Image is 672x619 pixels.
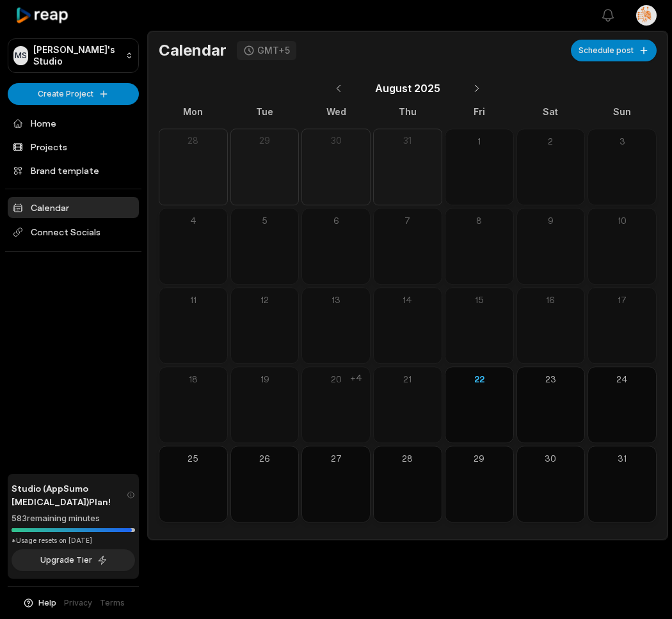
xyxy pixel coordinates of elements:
div: 20 [307,372,365,386]
a: Brand template [8,160,139,181]
div: 3 [593,134,651,148]
div: 2 [522,134,580,148]
div: 8 [451,214,508,227]
span: Connect Socials [8,221,139,244]
div: 12 [236,293,294,306]
span: August 2025 [375,81,440,96]
div: 11 [164,293,222,306]
a: Privacy [64,597,92,609]
div: 15 [451,293,508,306]
div: 1 [451,134,508,148]
div: 18 [164,372,222,386]
div: *Usage resets on [DATE] [12,536,135,545]
div: 10 [593,214,651,227]
button: Schedule post [571,40,657,61]
div: Tue [230,105,300,118]
button: Create Project [8,83,139,105]
div: MS [13,46,28,65]
h1: Calendar [159,41,227,60]
div: 13 [307,293,365,306]
a: Home [8,113,139,134]
div: 19 [236,372,294,386]
div: 9 [522,214,580,227]
a: Calendar [8,197,139,218]
span: Help [38,597,56,609]
a: Projects [8,136,139,157]
button: Upgrade Tier [12,549,135,571]
span: Studio (AppSumo [MEDICAL_DATA]) Plan! [12,482,127,508]
div: 6 [307,214,365,227]
div: GMT+5 [257,45,290,56]
button: Help [22,597,56,609]
div: Thu [373,105,442,118]
div: Fri [445,105,514,118]
div: Mon [159,105,228,118]
div: 7 [379,214,436,227]
div: 4 [164,214,222,227]
div: 29 [236,134,294,147]
div: 5 [236,214,294,227]
div: Wed [301,105,371,118]
div: 583 remaining minutes [12,512,135,525]
div: Sun [588,105,657,118]
div: 21 [379,372,436,386]
div: 31 [379,134,436,147]
div: 14 [379,293,436,306]
div: 17 [593,293,651,306]
div: 16 [522,293,580,306]
p: [PERSON_NAME]'s Studio [33,44,120,67]
div: 30 [307,134,365,147]
div: Sat [516,105,586,118]
div: 28 [164,134,222,147]
a: Terms [100,597,125,609]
